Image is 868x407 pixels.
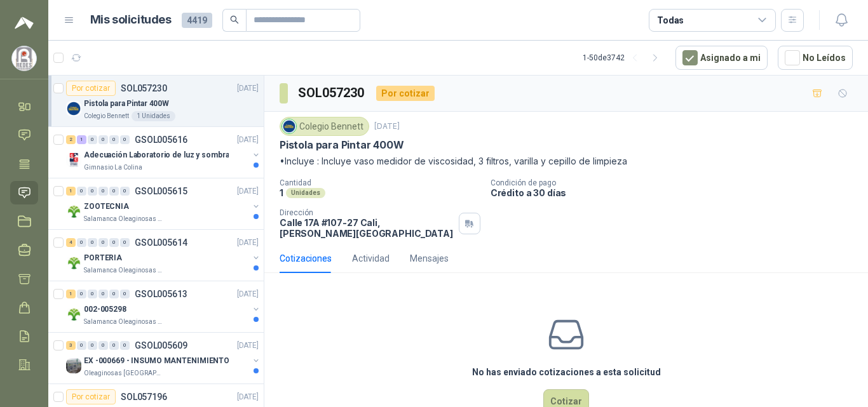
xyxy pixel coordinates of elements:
[66,101,81,116] img: Company Logo
[77,135,86,144] div: 1
[98,135,108,144] div: 0
[90,11,172,29] h1: Mis solicitudes
[88,238,97,247] div: 0
[237,391,259,403] p: [DATE]
[66,81,116,96] div: Por cotizar
[280,154,853,168] p: •Incluye : Incluye vaso medidor de viscosidad, 3 filtros, varilla y cepillo de limpieza
[237,237,259,249] p: [DATE]
[66,307,81,322] img: Company Logo
[675,46,768,70] button: Asignado a mi
[88,135,97,144] div: 0
[280,117,369,136] div: Colegio Bennett
[282,119,296,133] img: Company Logo
[286,188,325,198] div: Unidades
[48,76,264,127] a: Por cotizarSOL057230[DATE] Company LogoPistola para Pintar 400WColegio Bennett1 Unidades
[109,135,119,144] div: 0
[66,338,261,378] a: 3 0 0 0 0 0 GSOL005609[DATE] Company LogoEX -000669 - INSUMO MANTENIMIENTOOleaginosas [GEOGRAPHIC...
[120,290,130,298] div: 0
[12,46,36,70] img: Company Logo
[120,187,130,196] div: 0
[15,15,34,30] img: Logo peakr
[135,238,187,247] p: GSOL005614
[583,48,665,68] div: 1 - 50 de 3742
[109,187,119,196] div: 0
[491,187,863,198] p: Crédito a 30 días
[84,317,164,327] p: Salamanca Oleaginosas SAS
[66,389,116,404] div: Por cotizar
[88,290,97,298] div: 0
[84,304,126,316] p: 002-005298
[280,208,454,217] p: Dirección
[84,111,129,121] p: Colegio Bennett
[84,265,164,276] p: Salamanca Oleaginosas SAS
[98,187,108,196] div: 0
[98,290,108,298] div: 0
[98,341,108,350] div: 0
[135,290,187,298] p: GSOL005613
[237,185,259,197] p: [DATE]
[472,365,661,379] h3: No has enviado cotizaciones a esta solicitud
[66,132,261,173] a: 2 1 0 0 0 0 GSOL005616[DATE] Company LogoAdecuación Laboratorio de luz y sombraGimnasio La Colina
[374,121,400,133] p: [DATE]
[120,135,130,144] div: 0
[237,83,259,95] p: [DATE]
[298,83,366,103] h3: SOL057230
[84,163,142,173] p: Gimnasio La Colina
[237,340,259,352] p: [DATE]
[135,187,187,196] p: GSOL005615
[280,178,480,187] p: Cantidad
[280,138,404,152] p: Pistola para Pintar 400W
[84,201,129,213] p: ZOOTECNIA
[77,290,86,298] div: 0
[376,86,435,101] div: Por cotizar
[66,358,81,373] img: Company Logo
[66,238,76,247] div: 4
[120,341,130,350] div: 0
[66,187,76,196] div: 1
[280,217,454,239] p: Calle 17A #107-27 Cali , [PERSON_NAME][GEOGRAPHIC_DATA]
[135,135,187,144] p: GSOL005616
[132,111,175,121] div: 1 Unidades
[121,392,167,401] p: SOL057196
[182,13,212,28] span: 4419
[109,238,119,247] div: 0
[98,238,108,247] div: 0
[66,286,261,327] a: 1 0 0 0 0 0 GSOL005613[DATE] Company Logo002-005298Salamanca Oleaginosas SAS
[657,13,684,27] div: Todas
[77,238,86,247] div: 0
[109,341,119,350] div: 0
[121,84,167,93] p: SOL057230
[280,251,332,265] div: Cotizaciones
[84,368,164,378] p: Oleaginosas [GEOGRAPHIC_DATA][PERSON_NAME]
[491,178,863,187] p: Condición de pago
[280,187,283,198] p: 1
[66,341,76,350] div: 3
[66,204,81,219] img: Company Logo
[84,149,229,161] p: Adecuación Laboratorio de luz y sombra
[88,187,97,196] div: 0
[352,251,390,265] div: Actividad
[410,251,449,265] div: Mensajes
[84,355,229,367] p: EX -000669 - INSUMO MANTENIMIENTO
[66,135,76,144] div: 2
[84,98,169,110] p: Pistola para Pintar 400W
[84,252,122,264] p: PORTERIA
[109,290,119,298] div: 0
[230,15,239,24] span: search
[66,183,261,224] a: 1 0 0 0 0 0 GSOL005615[DATE] Company LogoZOOTECNIASalamanca Oleaginosas SAS
[66,235,261,276] a: 4 0 0 0 0 0 GSOL005614[DATE] Company LogoPORTERIASalamanca Oleaginosas SAS
[135,341,187,350] p: GSOL005609
[237,134,259,146] p: [DATE]
[66,255,81,270] img: Company Logo
[77,187,86,196] div: 0
[120,238,130,247] div: 0
[88,341,97,350] div: 0
[778,46,853,70] button: No Leídos
[66,152,81,168] img: Company Logo
[84,214,164,224] p: Salamanca Oleaginosas SAS
[77,341,86,350] div: 0
[66,290,76,298] div: 1
[237,288,259,300] p: [DATE]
